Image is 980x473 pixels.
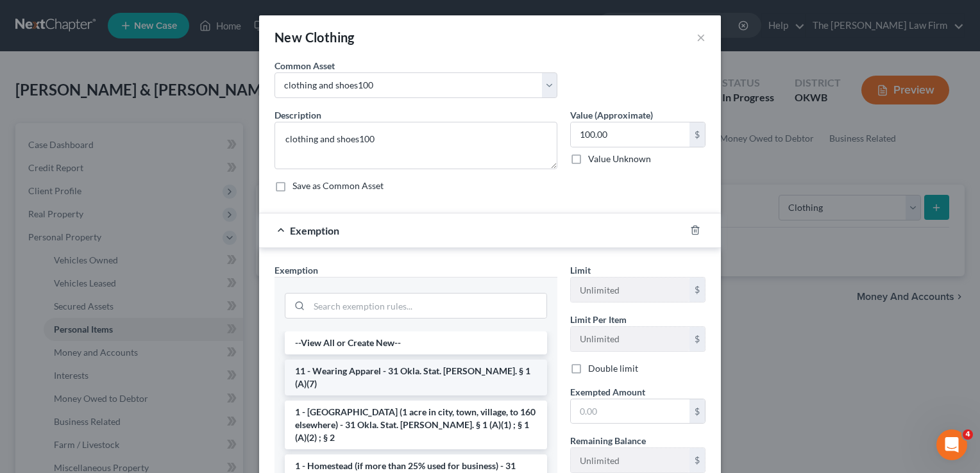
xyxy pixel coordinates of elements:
input: -- [571,278,689,302]
label: Limit Per Item [570,313,627,326]
label: Common Asset [275,59,335,72]
span: Exemption [275,265,318,276]
div: $ [689,278,705,302]
input: -- [571,327,689,351]
input: 0.00 [571,399,689,424]
div: $ [689,327,705,351]
li: 11 - Wearing Apparel - 31 Okla. Stat. [PERSON_NAME]. § 1 (A)(7) [285,360,547,395]
iframe: Intercom live chat [936,429,967,460]
span: Exempted Amount [570,386,645,397]
span: Description [275,110,321,120]
div: $ [689,122,705,147]
label: Double limit [588,362,638,375]
div: $ [689,399,705,424]
input: Search exemption rules... [309,294,546,318]
button: × [697,29,705,45]
input: -- [571,448,689,472]
span: Limit [570,265,591,276]
input: 0.00 [571,122,689,147]
span: 4 [963,429,973,440]
li: --View All or Create New-- [285,331,547,354]
div: New Clothing [275,28,355,46]
label: Remaining Balance [570,434,646,447]
div: $ [689,448,705,472]
label: Value (Approximate) [570,108,653,122]
li: 1 - [GEOGRAPHIC_DATA] (1 acre in city, town, village, to 160 elsewhere) - 31 Okla. Stat. [PERSON_... [285,401,547,449]
label: Save as Common Asset [292,179,384,192]
label: Value Unknown [588,153,651,165]
span: Exemption [290,224,339,236]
